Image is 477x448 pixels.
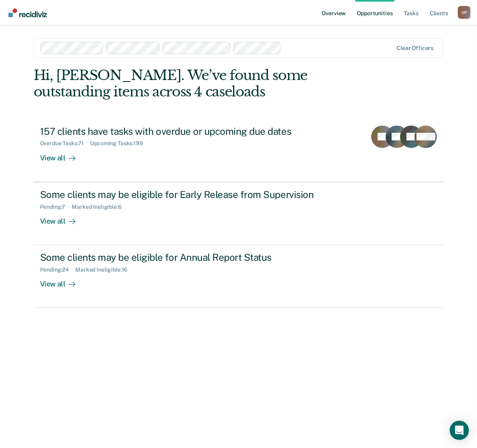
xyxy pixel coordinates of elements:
div: Hi, [PERSON_NAME]. We’ve found some outstanding items across 4 caseloads [34,67,362,100]
div: View all [40,273,85,289]
a: 157 clients have tasks with overdue or upcoming due datesOverdue Tasks:71Upcoming Tasks:199View all [34,119,444,182]
div: Overdue Tasks : 71 [40,140,91,147]
div: Some clients may be eligible for Annual Report Status [40,252,321,263]
div: O P [458,6,471,19]
div: Pending : 24 [40,266,76,273]
div: 157 clients have tasks with overdue or upcoming due dates [40,126,321,137]
img: Recidiviz [8,8,47,17]
div: View all [40,147,85,162]
div: View all [40,210,85,226]
div: Open Intercom Messenger [450,421,469,440]
div: Marked Ineligible : 16 [75,266,134,273]
a: Some clients may be eligible for Annual Report StatusPending:24Marked Ineligible:16View all [34,245,444,308]
div: Marked Ineligible : 6 [72,204,128,210]
button: Profile dropdown button [458,6,471,19]
div: Some clients may be eligible for Early Release from Supervision [40,189,321,200]
a: Some clients may be eligible for Early Release from SupervisionPending:7Marked Ineligible:6View all [34,182,444,245]
div: Pending : 7 [40,204,72,210]
div: Upcoming Tasks : 199 [90,140,149,147]
div: Clear officers [396,45,433,52]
